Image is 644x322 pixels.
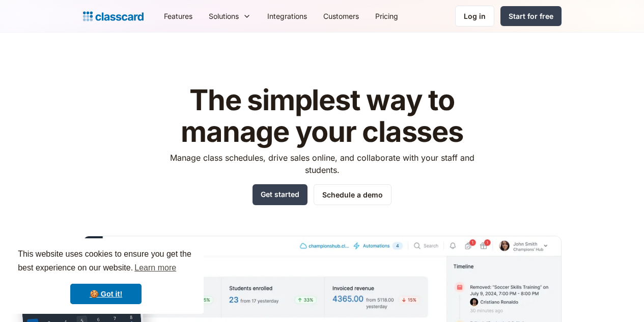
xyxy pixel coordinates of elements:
[314,184,391,205] a: Schedule a demo
[315,5,367,28] a: Customers
[8,238,204,314] div: cookieconsent
[156,5,201,28] a: Features
[133,260,178,276] a: learn more about cookies
[201,5,259,28] div: Solutions
[509,11,553,21] div: Start for free
[253,184,307,205] a: Get started
[18,248,194,276] span: This website uses cookies to ensure you get the best experience on our website.
[367,5,406,28] a: Pricing
[160,85,484,147] h1: The simplest way to manage your classes
[455,6,494,27] a: Log in
[160,152,484,176] p: Manage class schedules, drive sales online, and collaborate with your staff and students.
[464,11,486,21] div: Log in
[70,284,142,304] a: dismiss cookie message
[209,11,239,21] div: Solutions
[500,6,562,26] a: Start for free
[259,5,315,28] a: Integrations
[83,9,144,23] a: home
